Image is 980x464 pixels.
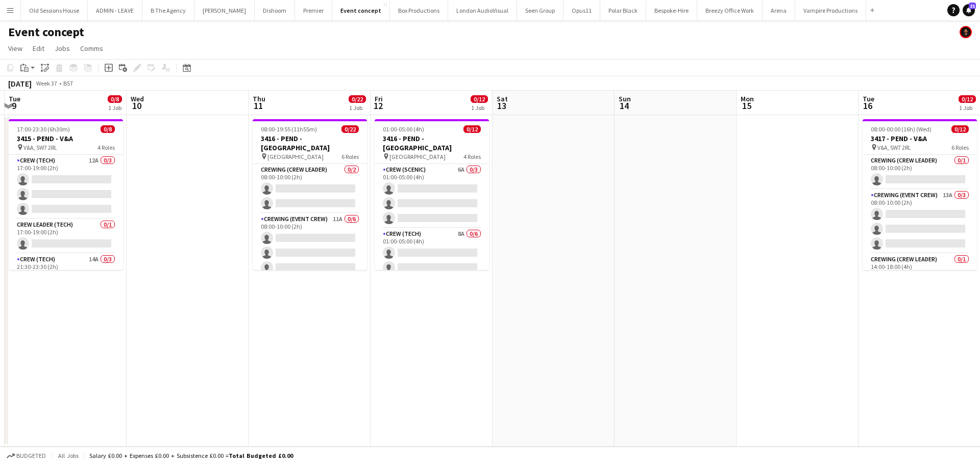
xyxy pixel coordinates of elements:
[951,144,969,151] span: 6 Roles
[108,95,122,103] span: 0/8
[267,153,324,160] span: [GEOGRAPHIC_DATA]
[969,3,976,9] span: 21
[951,125,969,133] span: 0/12
[9,134,123,143] h3: 3415 - PEND - V&A
[863,155,977,189] app-card-role: Crewing (Crew Leader)0/108:00-10:00 (2h)
[383,125,424,133] span: 01:00-05:00 (4h)
[253,94,265,103] span: Thu
[253,213,367,322] app-card-role: Crewing (Event Crew)11A0/608:00-10:00 (2h)
[9,119,123,270] app-job-card: 17:00-23:30 (6h30m)0/83415 - PEND - V&A V&A, SW7 2RL4 RolesCrew (Tech)12A0/317:00-19:00 (2h) Crew...
[617,100,631,112] span: 14
[97,144,115,151] span: 4 Roles
[8,78,32,89] div: [DATE]
[375,164,489,228] app-card-role: Crew (Scenic)6A0/301:00-05:00 (4h)
[877,144,911,151] span: V&A, SW7 2RL
[55,44,70,53] span: Jobs
[229,452,293,459] span: Total Budgeted £0.00
[341,153,359,160] span: 6 Roles
[471,104,487,112] div: 1 Job
[89,452,293,459] div: Salary £0.00 + Expenses £0.00 + Subsistence £0.00 =
[261,125,317,133] span: 08:00-19:55 (11h55m)
[34,79,59,87] span: Week 37
[471,95,488,103] span: 0/12
[563,1,600,20] button: Opus11
[389,153,446,160] span: [GEOGRAPHIC_DATA]
[517,1,563,20] button: Seen Group
[33,44,44,53] span: Edit
[88,1,142,20] button: ADMIN - LEAVE
[131,94,144,103] span: Wed
[871,125,932,133] span: 08:00-00:00 (16h) (Wed)
[375,134,489,152] h3: 3416 - PEND - [GEOGRAPHIC_DATA]
[959,95,976,103] span: 0/12
[56,452,81,459] span: All jobs
[463,125,481,133] span: 0/12
[960,26,972,38] app-user-avatar: Christopher Ames
[9,219,123,254] app-card-role: Crew Leader (Tech)0/117:00-19:00 (2h)
[253,164,367,213] app-card-role: Crewing (Crew Leader)0/208:00-10:00 (2h)
[108,104,121,112] div: 1 Job
[253,134,367,152] h3: 3416 - PEND - [GEOGRAPHIC_DATA]
[373,100,383,112] span: 12
[7,100,20,112] span: 9
[8,24,84,40] h1: Event concept
[863,254,977,288] app-card-role: Crewing (Crew Leader)0/114:00-18:00 (4h)
[646,1,697,20] button: Bespoke-Hire
[29,42,48,55] a: Edit
[741,94,754,103] span: Mon
[129,100,144,112] span: 10
[600,1,646,20] button: Polar Black
[763,1,795,20] button: Arena
[375,228,489,337] app-card-role: Crew (Tech)8A0/601:00-05:00 (4h)
[495,100,508,112] span: 13
[23,144,57,151] span: V&A, SW7 2RL
[51,42,74,55] a: Jobs
[9,254,123,318] app-card-role: Crew (Tech)14A0/321:30-23:30 (2h)
[349,95,366,103] span: 0/22
[255,1,295,20] button: Dishoom
[795,1,866,20] button: Vampire Productions
[16,452,46,459] span: Budgeted
[8,44,22,53] span: View
[863,134,977,143] h3: 3417 - PEND - V&A
[295,1,332,20] button: Premier
[963,4,975,16] a: 21
[142,1,194,20] button: B The Agency
[390,1,448,20] button: Box Productions
[448,1,517,20] button: London AudioVisual
[5,450,47,461] button: Budgeted
[63,79,73,87] div: BST
[341,125,359,133] span: 0/22
[251,100,265,112] span: 11
[9,155,123,219] app-card-role: Crew (Tech)12A0/317:00-19:00 (2h)
[375,119,489,270] app-job-card: 01:00-05:00 (4h)0/123416 - PEND - [GEOGRAPHIC_DATA] [GEOGRAPHIC_DATA]4 RolesCrew (Scenic)6A0/301:...
[101,125,115,133] span: 0/8
[332,1,390,20] button: Event concept
[863,119,977,270] app-job-card: 08:00-00:00 (16h) (Wed)0/123417 - PEND - V&A V&A, SW7 2RL6 RolesCrewing (Crew Leader)0/108:00-10:...
[349,104,365,112] div: 1 Job
[739,100,754,112] span: 15
[253,119,367,270] app-job-card: 08:00-19:55 (11h55m)0/223416 - PEND - [GEOGRAPHIC_DATA] [GEOGRAPHIC_DATA]6 RolesCrewing (Crew Lea...
[21,1,88,20] button: Old Sessions House
[17,125,70,133] span: 17:00-23:30 (6h30m)
[863,94,874,103] span: Tue
[619,94,631,103] span: Sun
[375,94,383,103] span: Fri
[861,100,874,112] span: 16
[697,1,763,20] button: Breezy Office Work
[9,94,20,103] span: Tue
[463,153,481,160] span: 4 Roles
[4,42,27,55] a: View
[497,94,508,103] span: Sat
[959,104,975,112] div: 1 Job
[194,1,255,20] button: [PERSON_NAME]
[80,44,103,53] span: Comms
[76,42,107,55] a: Comms
[863,189,977,254] app-card-role: Crewing (Event Crew)13A0/308:00-10:00 (2h)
